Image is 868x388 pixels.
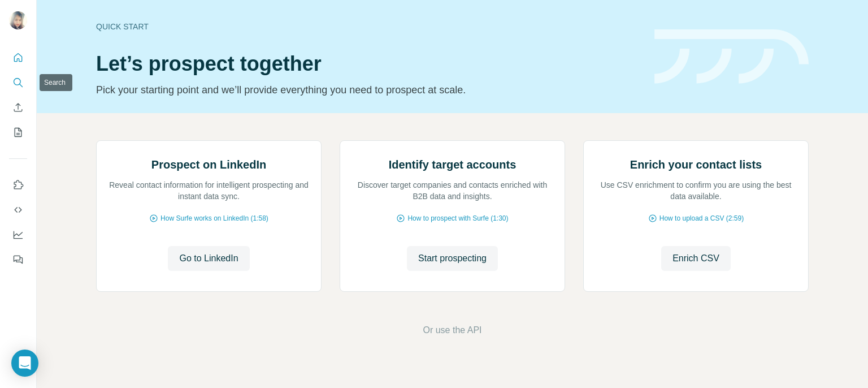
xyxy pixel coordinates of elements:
button: Feedback [9,249,27,270]
button: Use Surfe on LinkedIn [9,175,27,195]
button: Enrich CSV [9,97,27,118]
h2: Prospect on LinkedIn [151,157,266,173]
button: Enrich CSV [661,246,731,271]
div: Open Intercom Messenger [11,350,38,377]
span: How to prospect with Surfe (1:30) [407,213,508,223]
p: Reveal contact information for intelligent prospecting and instant data sync. [108,179,310,202]
img: Avatar [9,11,27,29]
span: Start prospecting [418,252,487,265]
button: Search [9,72,27,93]
div: Quick start [96,21,641,32]
p: Use CSV enrichment to confirm you are using the best data available. [595,179,797,202]
span: Enrich CSV [672,252,719,265]
p: Discover target companies and contacts enriched with B2B data and insights. [351,179,553,202]
span: Go to LinkedIn [179,252,238,265]
h1: Let’s prospect together [96,53,641,75]
img: banner [654,29,809,84]
button: Use Surfe API [9,200,27,220]
button: My lists [9,122,27,143]
p: Pick your starting point and we’ll provide everything you need to prospect at scale. [96,82,641,98]
h2: Enrich your contact lists [630,157,762,173]
button: Start prospecting [407,246,498,271]
button: Dashboard [9,225,27,245]
button: Quick start [9,48,27,68]
span: How to upload a CSV (2:59) [659,213,744,223]
span: How Surfe works on LinkedIn (1:58) [160,213,268,223]
h2: Identify target accounts [389,157,517,173]
button: Go to LinkedIn [168,246,249,271]
button: Or use the API [423,324,481,337]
